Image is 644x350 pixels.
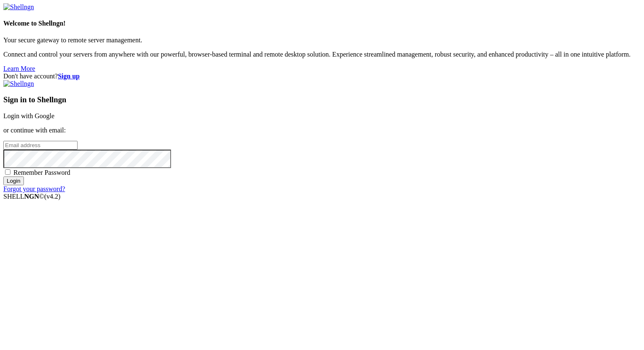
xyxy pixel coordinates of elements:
[24,193,39,200] b: NGN
[3,141,78,150] input: Email address
[3,73,641,80] div: Don't have account?
[3,127,641,134] p: or continue with email:
[3,112,55,119] a: Login with Google
[44,193,61,200] span: 4.2.0
[3,36,641,44] p: Your secure gateway to remote server management.
[3,20,641,27] h4: Welcome to Shellngn!
[3,176,24,185] input: Login
[58,73,80,80] a: Sign up
[3,51,641,58] p: Connect and control your servers from anywhere with our powerful, browser-based terminal and remo...
[13,169,70,176] span: Remember Password
[3,3,34,11] img: Shellngn
[3,65,35,72] a: Learn More
[3,95,641,104] h3: Sign in to Shellngn
[5,169,10,175] input: Remember Password
[3,185,65,192] a: Forgot your password?
[3,80,34,88] img: Shellngn
[3,193,60,200] span: SHELL ©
